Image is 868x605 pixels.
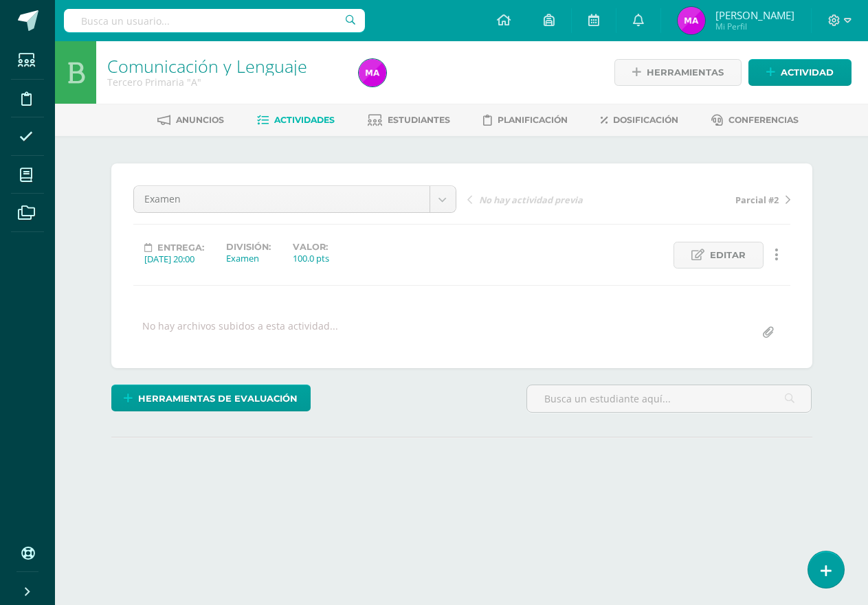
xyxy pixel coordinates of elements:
span: [PERSON_NAME] [715,8,794,22]
a: Herramientas de evaluación [111,385,311,411]
a: Herramientas [614,59,742,86]
a: Estudiantes [368,109,450,131]
span: Entrega: [157,242,204,253]
span: Actividad [781,60,834,85]
span: Mi Perfil [715,21,794,32]
a: Actividad [748,59,852,86]
span: Dosificación [613,115,678,125]
input: Busca un estudiante aquí... [527,385,812,412]
span: Herramientas [647,60,724,85]
div: 100.0 pts [293,252,329,264]
a: Comunicación y Lenguaje [107,54,307,78]
a: Parcial #2 [629,192,790,206]
span: Editar [710,242,746,268]
div: Tercero Primaria 'A' [107,76,342,89]
div: [DATE] 20:00 [144,253,204,265]
span: No hay actividad previa [479,194,583,206]
input: Busca un usuario... [64,9,365,32]
h1: Comunicación y Lenguaje [107,56,342,76]
a: Actividades [257,109,335,131]
div: No hay archivos subidos a esta actividad... [142,319,338,346]
a: Anuncios [157,109,224,131]
span: Actividades [274,115,335,125]
a: Examen [134,186,456,212]
span: Examen [144,186,419,212]
span: Estudiantes [388,115,450,125]
span: Parcial #2 [735,194,779,206]
span: Anuncios [176,115,224,125]
span: Herramientas de evaluación [138,386,298,411]
img: 0b5bb679c4e009f27ddc545201dd55b4.png [359,59,386,87]
div: Examen [226,252,271,264]
label: Valor: [293,242,329,252]
a: Dosificación [601,109,678,131]
a: Conferencias [711,109,799,131]
label: División: [226,242,271,252]
span: Conferencias [728,115,799,125]
img: 0b5bb679c4e009f27ddc545201dd55b4.png [678,7,705,34]
a: Planificación [483,109,568,131]
span: Planificación [498,115,568,125]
